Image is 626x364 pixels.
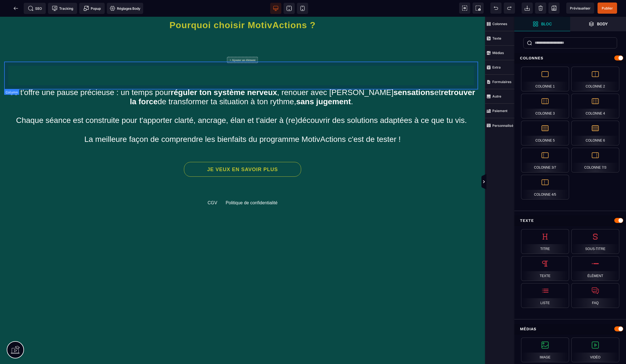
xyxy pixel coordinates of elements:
[485,118,514,133] span: Personnalisé
[296,81,351,89] b: sans jugement
[504,3,515,14] span: Rétablir
[566,3,594,14] span: Aperçu
[521,67,569,91] div: Colonne 1
[107,3,143,14] span: Favicon
[28,6,42,11] span: SEO
[208,184,217,200] div: CGV
[52,6,73,11] span: Tracking
[492,65,501,69] strong: Extra
[598,3,617,14] span: Enregistrer le contenu
[10,71,478,127] span: Je t'offre une pause précieuse : un temps pour , renouer avec [PERSON_NAME] et de transformer ta ...
[485,89,514,104] span: Autre
[514,17,570,31] span: Ouvrir les blocs
[492,51,504,55] strong: Médias
[571,148,619,173] div: Colonne 7/3
[459,3,470,14] span: Voir les composants
[485,75,514,89] span: Formulaires
[522,3,533,14] span: Importer
[473,3,484,14] span: Capture d'écran
[171,71,277,80] b: réguler ton système nerveux
[571,94,619,118] div: Colonne 4
[485,60,514,75] span: Extra
[297,3,308,14] span: Voir mobile
[571,338,619,362] div: Vidéo
[571,67,619,91] div: Colonne 2
[602,6,613,10] span: Publier
[226,184,277,200] div: Politique de confidentialité
[485,104,514,118] span: Paiement
[570,6,591,10] span: Prévisualiser
[110,6,140,11] span: Réglages Body
[492,80,512,84] strong: Formulaires
[521,256,569,281] div: Texte
[8,0,477,16] h1: Pourquoi choisir MotivActions ?
[24,3,46,14] span: Métadata SEO
[10,3,21,14] span: Retour
[514,324,626,334] div: Médias
[492,94,501,98] strong: Autre
[284,3,295,14] span: Voir tablette
[48,3,77,14] span: Code de suivi
[514,53,626,63] div: Colonnes
[492,36,501,40] strong: Texte
[535,3,546,14] span: Nettoyage
[571,121,619,145] div: Colonne 6
[521,283,569,308] div: Liste
[521,121,569,145] div: Colonne 5
[521,175,569,200] div: Colonne 4/5
[79,3,105,14] span: Créer une alerte modale
[485,31,514,46] span: Texte
[571,256,619,281] div: Élément
[83,6,101,11] span: Popup
[514,215,626,226] div: Texte
[490,3,502,14] span: Défaire
[514,174,520,190] span: Afficher les vues
[492,109,507,113] strong: Paiement
[541,22,552,26] strong: Bloc
[548,3,560,14] span: Enregistrer
[597,22,608,26] strong: Body
[521,229,569,254] div: Titre
[571,283,619,308] div: FAQ
[570,17,626,31] span: Ouvrir les calques
[184,145,301,160] button: JE VEUX EN SAVOIR PLUS
[485,46,514,60] span: Médias
[394,71,434,80] b: sensations
[521,148,569,173] div: Colonne 3/7
[521,338,569,362] div: Image
[521,94,569,118] div: Colonne 3
[492,123,513,128] strong: Personnalisé
[571,229,619,254] div: Sous-titre
[492,22,507,26] strong: Colonnes
[485,17,514,31] span: Colonnes
[270,3,281,14] span: Voir bureau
